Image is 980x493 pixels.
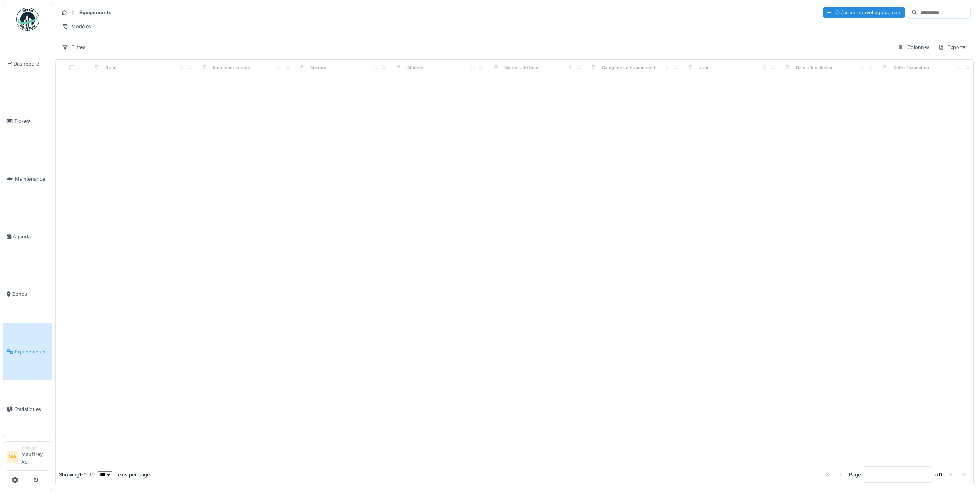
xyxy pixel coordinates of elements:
[310,64,326,71] div: Marque
[98,471,150,478] div: items per page
[21,445,49,469] li: Mauffrey Api
[3,150,52,208] a: Maintenance
[15,175,49,183] span: Maintenance
[699,64,710,71] div: Zone
[3,265,52,323] a: Zones
[59,471,95,478] div: Showing 1 - 0 of 0
[59,21,95,32] div: Modèles
[407,64,423,71] div: Modèle
[3,35,52,93] a: Dashboard
[7,445,49,471] a: MA ManagerMauffrey Api
[14,406,49,413] span: Statistiques
[76,9,114,16] strong: Équipements
[21,445,49,451] div: Manager
[935,42,971,53] div: Exporter
[213,64,250,71] div: Identifiant interne
[3,93,52,150] a: Tickets
[13,233,49,240] span: Agenda
[59,42,89,53] div: Filtres
[504,64,540,71] div: Numéro de Série
[602,64,655,71] div: Catégories d'équipement
[7,451,18,463] li: MA
[3,208,52,265] a: Agenda
[16,8,39,31] img: Badge_color-CXgf-gQk.svg
[895,42,933,53] div: Colonnes
[823,7,905,18] div: Créer un nouvel équipement
[14,118,49,125] span: Tickets
[15,348,49,355] span: Équipements
[935,471,943,478] strong: of 1
[893,64,929,71] div: Date d'expiration
[796,64,834,71] div: Date d'Installation
[3,323,52,380] a: Équipements
[3,380,52,438] a: Statistiques
[12,290,49,298] span: Zones
[849,471,861,478] div: Page
[13,60,49,67] span: Dashboard
[105,64,115,71] div: Nom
